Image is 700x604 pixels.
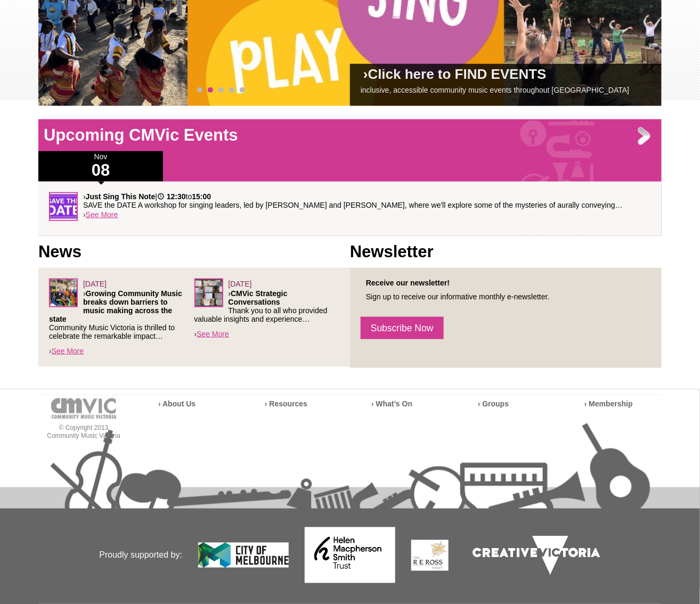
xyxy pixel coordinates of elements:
a: See More [52,347,84,355]
h1: 08 [38,162,163,179]
p: © Copyright 2013 Community Music Victoria [38,425,129,440]
h2: › [361,69,651,85]
span: [DATE] [83,280,107,288]
a: › Resources [265,399,307,408]
p: › Community Music Victoria is thrilled to celebrate the remarkable impact… [49,289,194,340]
img: The Re Ross Trust [411,540,449,571]
div: › [49,279,194,356]
strong: Growing Community Music breaks down barriers to music making across the state [49,289,182,323]
strong: 12:30 [167,192,186,201]
p: › | to SAVE the DATE A workshop for singing leaders, led by [PERSON_NAME] and [PERSON_NAME], wher... [83,192,651,209]
img: Helen Macpherson Smith Trust [305,527,395,583]
img: Leaders-Forum_sq.png [194,279,223,307]
img: GENERIC-Save-the-Date.jpg [49,192,78,221]
strong: CMVic Strategic Conversations [229,289,288,306]
a: inclusive, accessible community music events throughout [GEOGRAPHIC_DATA] [361,86,629,94]
strong: Receive our newsletter! [366,279,450,287]
strong: 15:00 [192,192,211,201]
h1: Upcoming CMVic Events [38,125,662,146]
img: cmvic-logo-footer.png [51,398,117,419]
p: Sign up to receive our informative monthly e-newsletter. [361,292,651,301]
span: [DATE] [229,280,252,288]
a: See More [86,210,118,219]
h1: News [38,241,350,263]
a: See More [197,330,229,338]
div: › [194,279,340,339]
h1: Newsletter [350,241,662,263]
a: Subscribe Now [361,317,444,339]
img: Creative Victoria Logo [465,528,608,583]
p: › Thank you to all who provided valuable insights and experience… [194,289,340,323]
strong: Just Sing This Note [86,192,156,201]
img: Screenshot_2025-06-03_at_4.38.34%E2%80%AFPM.png [49,279,78,307]
a: Click here to FIND EVENTS [368,66,547,82]
img: City of Melbourne [198,543,289,568]
div: Nov [38,151,163,182]
a: › What’s On [371,399,412,408]
a: › About Us [158,399,196,408]
a: › Groups [478,399,509,408]
a: › Membership [584,399,633,408]
div: › [49,192,651,225]
p: Proudly supported by: [38,510,182,601]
